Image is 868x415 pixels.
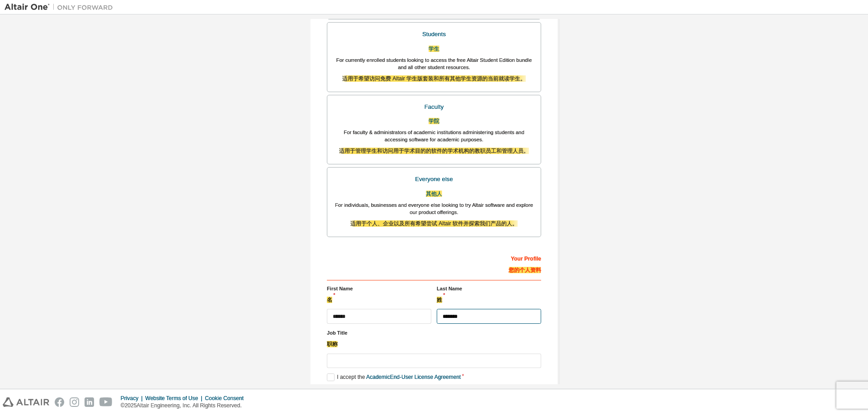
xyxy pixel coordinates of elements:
div: Your Profile [327,251,541,280]
p: © 2025 Altair Engineering, Inc. All Rights Reserved. [121,402,249,410]
div: For individuals, businesses and everyone else looking to try Altair software and explore our prod... [333,201,535,231]
div: Everyone else [333,173,535,201]
font: 姓 [437,297,442,303]
div: Students [333,28,535,56]
label: First Name [327,285,431,308]
img: instagram.svg [70,397,79,407]
img: altair_logo.svg [3,397,49,407]
img: facebook.svg [55,397,64,407]
font: 学院 [429,118,439,124]
div: Cookie Consent [205,395,249,402]
label: Last Name [437,285,541,308]
font: 适用于个人、企业以及所有希望尝试 Altair 软件并探索我们产品的人。 [350,220,518,227]
font: 名 [327,297,332,303]
label: I accept the [327,373,461,396]
div: For faculty & administrators of academic institutions administering students and accessing softwa... [333,129,535,159]
div: Website Terms of Use [145,395,205,402]
div: For currently enrolled students looking to access the free Altair Student Edition bundle and all ... [333,56,535,86]
font: 适用于管理学生和访问用于学术目的的软件的学术机构的教职员工和管理人员。 [339,148,529,154]
img: linkedin.svg [85,397,94,407]
div: Faculty [333,101,535,129]
label: Job Title [327,329,541,352]
font: 适用于希望访问免费 Altair 学生版套装和所有其他学生资源的当前就读学生。 [342,75,526,82]
img: Altair One [5,3,118,12]
a: Academic End-User License Agreement [366,374,461,380]
font: 其他人 [426,191,442,197]
div: Privacy [121,395,145,402]
font: 学生 [429,46,439,52]
img: youtube.svg [99,397,113,407]
font: 您的个人资料 [509,267,541,273]
font: 职称 [327,341,338,347]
